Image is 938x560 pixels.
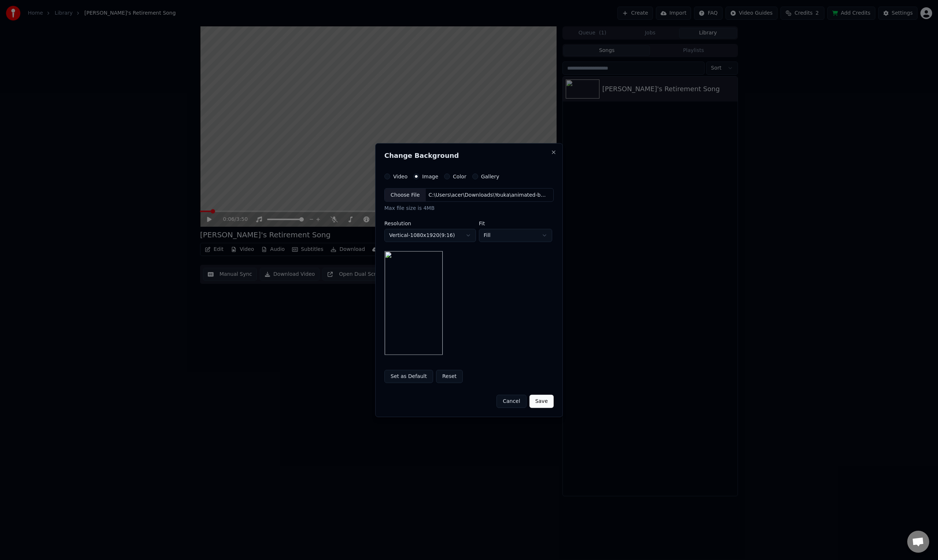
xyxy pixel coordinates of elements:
[436,370,463,383] button: Reset
[384,370,433,383] button: Set as Default
[393,174,407,179] label: Video
[481,174,499,179] label: Gallery
[529,395,554,408] button: Save
[479,221,552,226] label: Fit
[496,395,526,408] button: Cancel
[426,191,550,199] div: C:\Users\acer\Downloads\Youka\animated-beach-retiement.gif
[384,152,554,159] h2: Change Background
[384,221,476,226] label: Resolution
[453,174,466,179] label: Color
[385,188,426,201] div: Choose File
[422,174,438,179] label: Image
[384,205,554,212] div: Max file size is 4MB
